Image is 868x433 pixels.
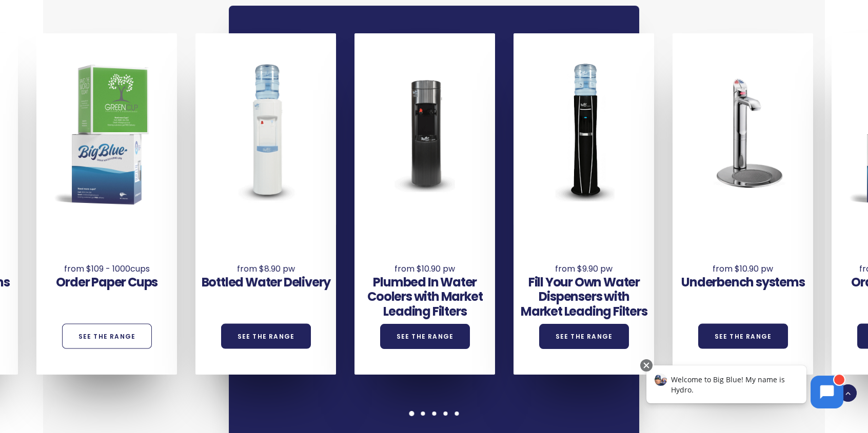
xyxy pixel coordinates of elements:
a: See the Range [539,324,629,349]
iframe: Chatbot [636,357,854,419]
a: Plumbed In Water Coolers with Market Leading Filters [367,274,482,320]
a: See the Range [62,324,152,349]
a: Order Paper Cups [56,274,157,291]
a: Bottled Water Delivery [202,274,331,291]
a: See the Range [698,324,788,349]
a: Fill Your Own Water Dispensers with Market Leading Filters [521,274,647,320]
a: Underbench systems [681,274,804,291]
a: See the Range [380,324,470,349]
a: See the Range [221,324,311,349]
